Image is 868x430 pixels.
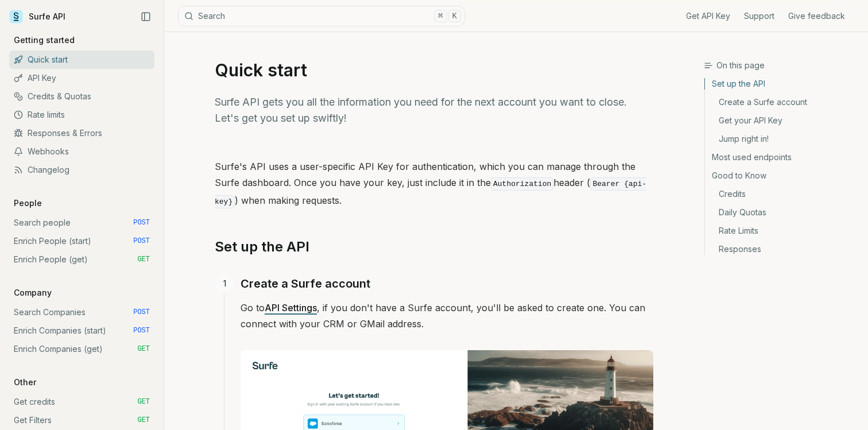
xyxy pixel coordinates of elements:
[133,308,150,317] span: POST
[448,10,461,22] kbd: K
[434,10,447,22] kbd: ⌘
[9,303,154,321] a: Search Companies POST
[137,397,150,406] span: GET
[9,411,154,429] a: Get Filters GET
[9,106,154,124] a: Rate limits
[133,218,150,227] span: POST
[215,238,309,256] a: Set up the API
[9,197,46,209] p: People
[133,237,150,246] span: POST
[265,302,317,313] a: API Settings
[686,10,730,22] a: Get API Key
[9,393,154,411] a: Get credits GET
[9,34,79,46] p: Getting started
[215,94,653,126] p: Surfe API gets you all the information you need for the next account you want to close. Let's get...
[9,69,154,87] a: API Key
[9,161,154,179] a: Changelog
[241,274,370,293] a: Create a Surfe account
[704,60,859,71] h3: On this page
[788,10,845,22] a: Give feedback
[705,166,859,185] a: Good to Know
[137,8,154,25] button: Collapse Sidebar
[9,142,154,161] a: Webhooks
[133,326,150,335] span: POST
[215,158,653,210] p: Surfe's API uses a user-specific API Key for authentication, which you can manage through the Sur...
[705,222,859,240] a: Rate Limits
[137,416,150,425] span: GET
[705,148,859,166] a: Most used endpoints
[178,6,465,26] button: Search⌘K
[705,78,859,93] a: Set up the API
[705,130,859,148] a: Jump right in!
[705,240,859,255] a: Responses
[9,87,154,106] a: Credits & Quotas
[744,10,774,22] a: Support
[9,250,154,269] a: Enrich People (get) GET
[705,185,859,203] a: Credits
[137,255,150,264] span: GET
[705,111,859,130] a: Get your API Key
[9,340,154,358] a: Enrich Companies (get) GET
[705,203,859,222] a: Daily Quotas
[9,124,154,142] a: Responses & Errors
[9,321,154,340] a: Enrich Companies (start) POST
[9,51,154,69] a: Quick start
[137,344,150,354] span: GET
[9,8,65,25] a: Surfe API
[705,93,859,111] a: Create a Surfe account
[9,287,56,299] p: Company
[9,377,41,388] p: Other
[215,60,653,80] h1: Quick start
[9,214,154,232] a: Search people POST
[241,300,653,332] p: Go to , if you don't have a Surfe account, you'll be asked to create one. You can connect with yo...
[9,232,154,250] a: Enrich People (start) POST
[491,177,553,191] code: Authorization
